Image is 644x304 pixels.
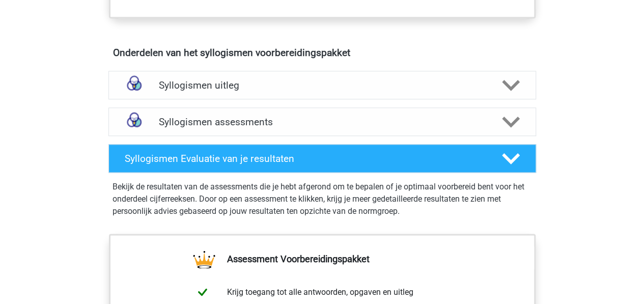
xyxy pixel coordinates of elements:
h4: Syllogismen assessments [159,116,486,128]
p: Bekijk de resultaten van de assessments die je hebt afgerond om te bepalen of je optimaal voorber... [113,181,532,217]
img: syllogismen uitleg [121,72,147,98]
h4: Syllogismen uitleg [159,79,486,91]
a: uitleg Syllogismen uitleg [104,71,540,99]
h4: Onderdelen van het syllogismen voorbereidingspakket [113,47,531,59]
h4: Syllogismen Evaluatie van je resultaten [125,153,486,164]
a: assessments Syllogismen assessments [104,107,540,136]
a: Syllogismen Evaluatie van je resultaten [104,144,540,173]
img: syllogismen assessments [121,109,147,135]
